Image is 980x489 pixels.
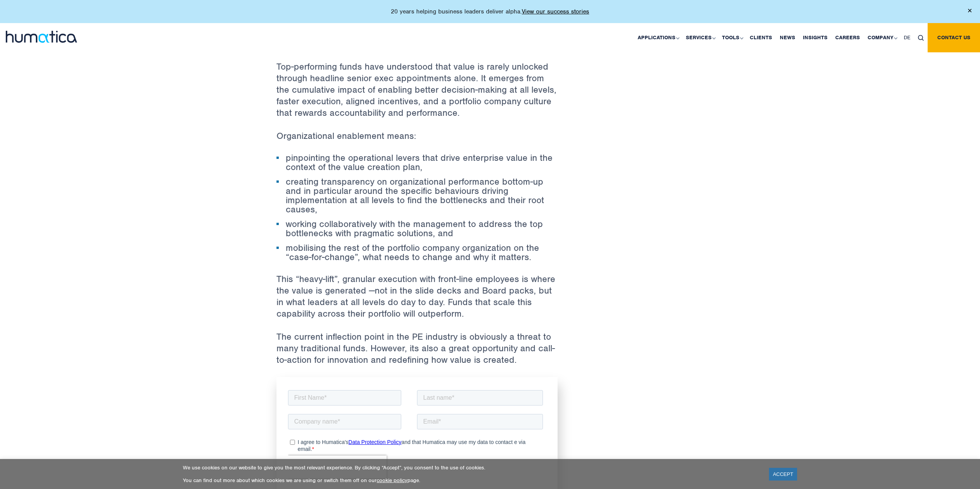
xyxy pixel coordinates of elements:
a: cookie policy [377,477,407,484]
p: This “heavy-lift”, granular execution with front-line employees is where the value is generated —... [276,273,558,331]
a: View our success stories [522,8,589,15]
a: ACCEPT [769,468,797,481]
p: We use cookies on our website to give you the most relevant experience. By clicking “Accept”, you... [183,464,759,471]
a: Tools [718,23,746,52]
a: Services [682,23,718,52]
img: search_icon [918,35,924,41]
a: Company [864,23,900,52]
a: Careers [831,23,864,52]
p: The current inflection point in the PE industry is obviously a threat to many traditional funds. ... [276,331,558,377]
li: mobilising the rest of the portfolio company organization on the “case-for-change”, what needs to... [276,243,558,262]
p: 20 years helping business leaders deliver alpha. [391,8,589,15]
p: Organizational enablement means: [276,130,558,153]
a: DE [900,23,914,52]
a: Insights [799,23,831,52]
p: Top-performing funds have understood that value is rarely unlocked through headline senior exec a... [276,61,558,130]
span: DE [904,34,910,41]
a: Contact us [928,23,980,52]
li: pinpointing the operational levers that drive enterprise value in the context of the value creati... [276,153,558,172]
li: creating transparency on organizational performance bottom-up and in particular around the specif... [276,177,558,214]
a: Clients [746,23,776,52]
a: Applications [634,23,682,52]
li: working collaboratively with the management to address the top bottlenecks with pragmatic solutio... [276,219,558,238]
img: logo [6,31,77,43]
p: You can find out more about which cookies we are using or switch them off on our page. [183,477,759,484]
a: News [776,23,799,52]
